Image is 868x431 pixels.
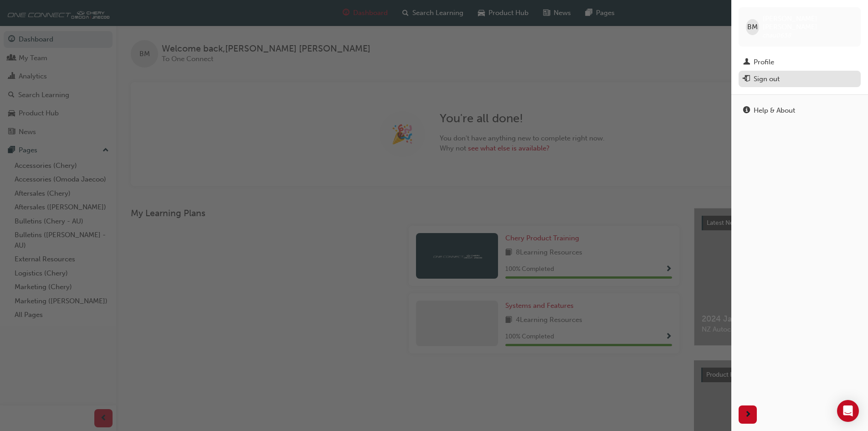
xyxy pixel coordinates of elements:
span: BM [747,22,758,32]
span: man-icon [743,58,750,67]
a: Help & About [739,102,861,119]
div: Sign out [754,74,780,84]
span: chau0638 [763,31,791,39]
a: Profile [739,54,861,71]
div: Help & About [754,105,795,116]
div: Open Intercom Messenger [837,400,859,422]
button: Sign out [739,71,861,88]
span: [PERSON_NAME] [PERSON_NAME] [763,15,853,31]
div: Profile [754,57,774,68]
span: exit-icon [743,75,750,83]
span: info-icon [743,107,750,115]
span: next-icon [745,409,751,421]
